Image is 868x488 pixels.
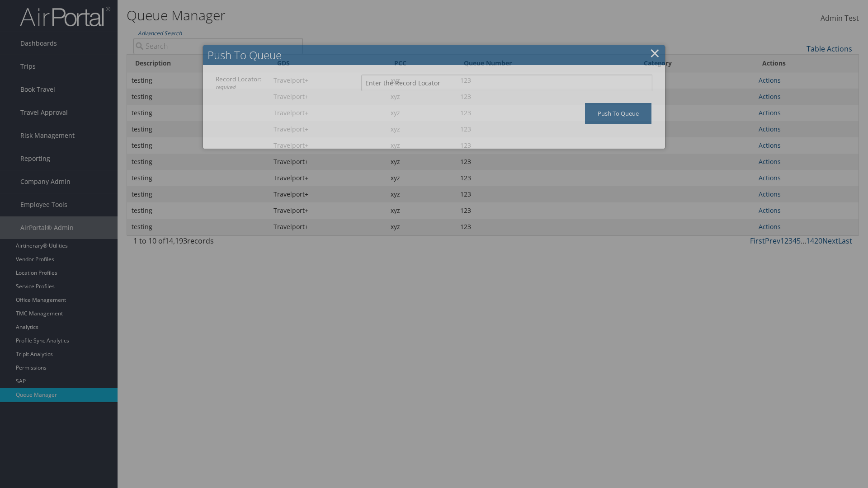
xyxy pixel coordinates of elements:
label: Record Locator: [216,75,361,91]
div: required [216,84,361,91]
input: Enter the Record Locator [361,75,652,91]
input: Push To Queue [585,103,651,124]
h2: Push To Queue [203,45,665,65]
a: × [650,44,660,62]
